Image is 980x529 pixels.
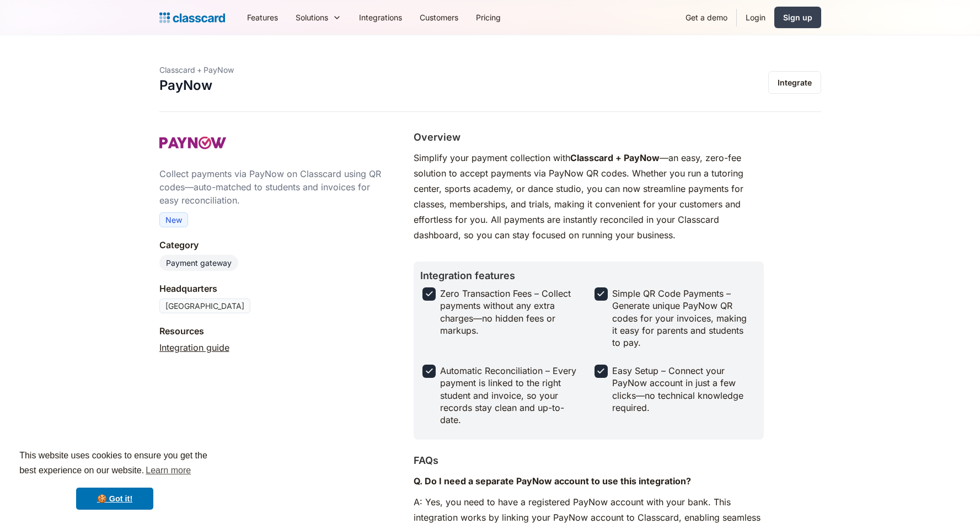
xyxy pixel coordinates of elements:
div: PayNow [204,64,234,76]
a: Features [238,5,287,30]
h2: Integration features [420,268,757,283]
div: + [197,64,202,76]
div: Headquarters [159,282,217,295]
div: Collect payments via PayNow on Classcard using QR codes—auto-matched to students and invoices for... [159,167,392,207]
div: Sign up [783,12,812,23]
a: Login [737,5,774,30]
div: Automatic Reconciliation – Every payment is linked to the right student and invoice, so your reco... [440,365,581,426]
strong: Q. Do I need a separate PayNow account to use this integration? [414,475,691,487]
a: Customers [411,5,467,30]
p: Simplify your payment collection with —an easy, zero-fee solution to accept payments via PayNow Q... [414,150,764,243]
a: Integration guide [159,341,229,354]
a: Pricing [467,5,510,30]
h2: Overview [414,130,460,145]
a: Integrate [768,71,821,94]
div: Solutions [296,12,328,23]
div: Payment gateway [166,257,232,269]
div: Classcard [159,64,195,76]
div: Resources [159,324,204,338]
div: New [165,214,182,226]
div: Zero Transaction Fees – Collect payments without any extra charges—no hidden fees or markups. [440,287,581,337]
a: Sign up [774,7,821,28]
div: Category [159,238,199,252]
a: Get a demo [677,5,736,30]
a: dismiss cookie message [76,488,153,510]
div: [GEOGRAPHIC_DATA] [159,298,250,313]
a: Integrations [350,5,411,30]
a: learn more about cookies [144,462,192,479]
span: This website uses cookies to ensure you get the best experience on our website. [19,449,210,479]
h1: PayNow [159,78,212,94]
strong: Classcard + PayNow [570,152,660,163]
a: Logo [159,10,225,25]
div: Easy Setup – Connect your PayNow account in just a few clicks—no technical knowledge required. [612,365,753,414]
h2: FAQs [414,453,438,468]
div: cookieconsent [9,439,221,520]
div: Simple QR Code Payments – Generate unique PayNow QR codes for your invoices, making it easy for p... [612,287,753,349]
div: Solutions [287,5,350,30]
